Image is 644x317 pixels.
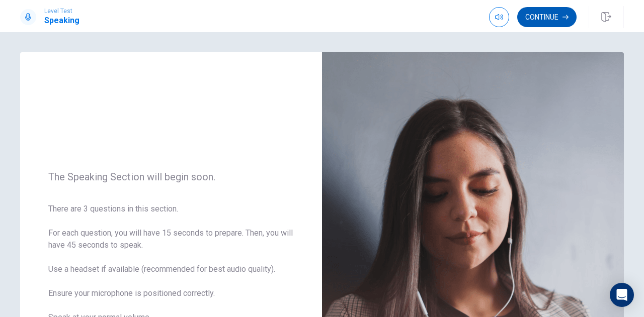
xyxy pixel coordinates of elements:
h1: Speaking [44,15,79,27]
div: Open Intercom Messenger [610,283,634,307]
span: The Speaking Section will begin soon. [48,171,294,183]
span: Level Test [44,8,79,15]
button: Continue [517,7,577,27]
